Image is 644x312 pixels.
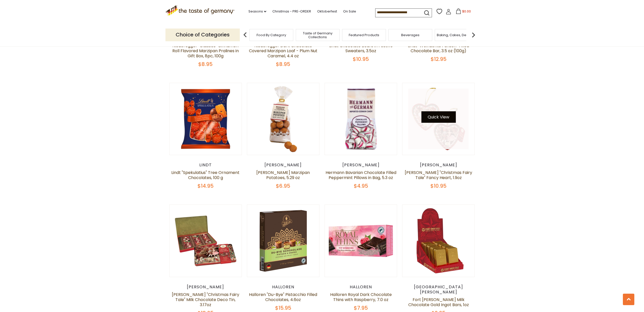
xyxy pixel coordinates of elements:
[249,292,317,303] a: Halloren "Du-Bye" Pistacchio Filled Chocolates, 4.6oz
[247,284,319,290] div: Halloren
[257,33,286,37] a: Food By Category
[354,182,368,189] span: $4.95
[421,111,456,123] button: Quick View
[170,83,242,155] img: Lindt "Spekulatius" Tree Ornament Chocolates, 100 g
[276,61,290,68] span: $8.95
[430,182,446,189] span: $10.95
[408,297,469,308] a: Fort [PERSON_NAME] Milk Chocolate Gold Ingot Bars, 1oz
[248,9,266,14] a: Seasons
[198,182,214,189] span: $14.95
[325,83,397,155] img: Hermann Bavarian Chocolate Filled Peppermint Pillows in Bag, 5.3 oz
[325,162,397,168] div: [PERSON_NAME]
[325,205,397,277] img: Halloren Royal Dark Chocolate Thins with Raspberry, 7.0 oz
[170,205,242,277] img: Heidel "Christmas Fairy Tale" Milk Chocolate Deco Tin, 3.17oz
[329,43,393,54] a: Lindt Chocolate Bears in Festive Sweaters, 3.5oz
[317,9,337,14] a: Oktoberfest
[172,292,239,308] a: [PERSON_NAME] "Christmas Fairy Tale" Milk Chocolate Deco Tin, 3.17oz
[247,162,319,168] div: [PERSON_NAME]
[249,43,317,59] a: Niederegger Dark Chocolate Covered Marzipan Loaf - Plum Nut Caramel, 4.4 oz
[169,162,242,168] div: Lindt
[276,182,290,189] span: $6.95
[343,9,356,14] a: On Sale
[330,292,392,303] a: Halloren Royal Dark Chocolate Thins with Raspberry, 7.0 oz
[468,30,479,40] img: next arrow
[353,56,369,63] span: $10.95
[171,170,240,181] a: Lindt "Spekulatius" Tree Ornament Chocolates, 100 g
[452,8,474,16] button: $0.00
[402,162,475,168] div: [PERSON_NAME]
[240,30,250,40] img: previous arrow
[169,284,242,290] div: [PERSON_NAME]
[326,170,396,181] a: Hermann Bavarian Chocolate Filled Peppermint Pillows in Bag, 5.3 oz
[402,284,475,295] div: [GEOGRAPHIC_DATA][PERSON_NAME]
[431,56,446,63] span: $12.95
[402,205,474,277] img: Fort Knox Milk Chocolate Gold Ingot Bars, 1oz
[247,205,319,277] img: Halloren "Du-Bye" Pistacchio Filled Chocolates, 4.6oz
[275,304,291,311] span: $15.95
[198,61,213,68] span: $8.95
[325,284,397,290] div: Halloren
[172,43,239,59] a: Niederegger "Classics" Cinnamon Roll Flavored Marzipan Pralines in Gift Box, 8pc, 100g
[247,83,319,155] img: Hermann Bavarian Marzipan Potatoes, 5.29 oz
[256,170,310,181] a: [PERSON_NAME] Marzipan Potatoes, 5.29 oz
[405,170,472,181] a: [PERSON_NAME] "Christmas Fairy Tale" Fancy Heart, 1.9oz
[297,31,338,39] a: Taste of Germany Collections
[408,43,469,54] a: Lindt "Weinachts Punsch” Filled Chocolate Bar, 3.5 oz (100g)
[462,9,471,13] span: $0.00
[165,29,240,41] p: Choice of Categories
[437,33,476,37] a: Baking, Cakes, Desserts
[401,33,419,37] a: Beverages
[402,83,474,155] img: Heidel "Christmas Fairy Tale" Fancy Heart, 1.9oz
[349,33,379,37] a: Featured Products
[354,304,368,311] span: $7.95
[272,9,311,14] a: Christmas - PRE-ORDER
